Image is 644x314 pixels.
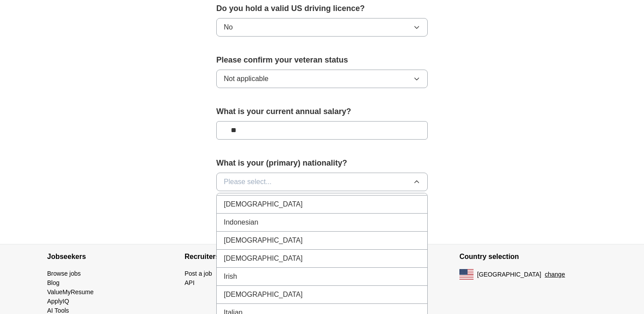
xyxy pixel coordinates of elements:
span: [DEMOGRAPHIC_DATA] [224,199,303,210]
button: No [216,18,428,37]
a: ApplyIQ [47,298,69,305]
span: [GEOGRAPHIC_DATA] [477,270,541,279]
img: US flag [459,269,474,280]
h4: Country selection [459,244,597,269]
label: Please confirm your veteran status [216,54,428,66]
label: What is your (primary) nationality? [216,157,428,169]
span: Not applicable [224,74,268,84]
span: Please select... [224,177,272,187]
label: What is your current annual salary? [216,106,428,118]
span: [DEMOGRAPHIC_DATA] [224,289,303,300]
button: Not applicable [216,70,428,88]
button: Please select... [216,173,428,191]
a: API [185,279,195,286]
a: Post a job [185,270,212,277]
a: Browse jobs [47,270,81,277]
a: ValueMyResume [47,288,94,296]
span: No [224,22,233,33]
span: [DEMOGRAPHIC_DATA] [224,253,303,264]
label: Do you hold a valid US driving licence? [216,3,428,15]
span: Irish [224,271,237,282]
a: Blog [47,279,59,286]
button: change [545,270,565,279]
span: Indonesian [224,217,258,228]
a: AI Tools [47,307,69,314]
span: [DEMOGRAPHIC_DATA] [224,235,303,246]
